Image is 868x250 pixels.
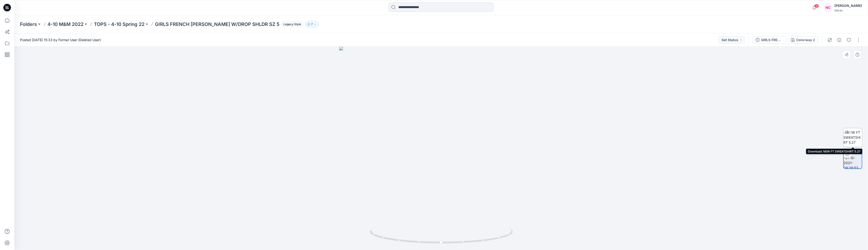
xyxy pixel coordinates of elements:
span: Posted [DATE] 15:33 by [20,37,101,42]
div: Garan [834,9,862,12]
button: Details [836,36,843,44]
a: Former User (Deleted User) [58,38,101,42]
div: Colorway 2 [796,37,815,43]
img: turntable-31-10-2021-09:29:53 [844,150,862,168]
button: Legacy Style [279,21,303,28]
button: GIRLS FRENCH [PERSON_NAME] W/DROP SHLDR SZ 5 [753,36,786,44]
button: Colorway 2 [788,36,818,44]
p: 7 [311,22,313,27]
a: Folders [20,21,37,28]
div: [PERSON_NAME] [834,3,862,9]
a: 4-10 M&M 2022 [47,21,83,28]
span: 49 [814,4,819,8]
p: GIRLS FRENCH [PERSON_NAME] W/DROP SHLDR SZ 5 [155,21,279,28]
div: GIRLS FRENCH [PERSON_NAME] W/DROP SHLDR SZ 5 [761,37,783,43]
div: NC [824,3,832,12]
a: TOPS - 4-10 Spring 22 [94,21,144,28]
button: 7 [305,21,319,28]
img: NEW FT SWEATSHIRT 5.27 [843,130,862,145]
span: Legacy Style [281,21,303,27]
